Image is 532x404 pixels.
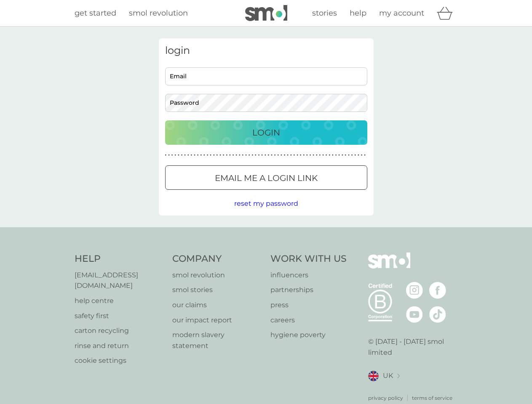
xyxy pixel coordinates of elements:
[217,153,218,157] p: ●
[351,153,353,157] p: ●
[242,153,244,157] p: ●
[429,306,446,323] img: visit the smol Tiktok page
[165,45,367,57] h3: login
[306,153,308,157] p: ●
[368,336,458,358] p: © [DATE] - [DATE] smol limited
[165,153,167,157] p: ●
[75,7,116,19] a: get started
[350,8,366,18] span: help
[210,153,211,157] p: ●
[350,7,366,19] a: help
[75,311,164,322] a: safety first
[261,153,263,157] p: ●
[249,153,250,157] p: ●
[168,153,170,157] p: ●
[165,120,367,145] button: Login
[172,270,262,281] p: smol revolution
[270,300,347,311] a: press
[397,374,400,378] img: select a new location
[226,153,227,157] p: ●
[406,282,423,299] img: visit the smol Instagram page
[271,153,273,157] p: ●
[329,153,330,157] p: ●
[312,7,337,19] a: stories
[277,153,279,157] p: ●
[75,8,116,18] span: get started
[172,252,262,266] h4: Company
[178,153,179,157] p: ●
[313,153,314,157] p: ●
[194,153,195,157] p: ●
[287,153,289,157] p: ●
[312,8,337,18] span: stories
[270,330,347,340] a: hygiene poverty
[310,153,311,157] p: ●
[300,153,302,157] p: ●
[213,153,215,157] p: ●
[368,394,403,402] a: privacy policy
[290,153,292,157] p: ●
[406,306,423,323] img: visit the smol Youtube page
[255,153,257,157] p: ●
[174,153,176,157] p: ●
[338,153,340,157] p: ●
[348,153,350,157] p: ●
[75,340,164,351] p: rinse and return
[258,153,260,157] p: ●
[332,153,334,157] p: ●
[281,153,282,157] p: ●
[326,153,327,157] p: ●
[265,153,266,157] p: ●
[429,282,446,299] img: visit the smol Facebook page
[234,198,298,209] button: reset my password
[316,153,318,157] p: ●
[129,7,188,19] a: smol revolution
[270,270,347,281] a: influencers
[172,315,262,326] a: our impact report
[270,315,347,326] a: careers
[197,153,199,157] p: ●
[219,153,221,157] p: ●
[172,284,262,295] a: smol stories
[229,153,231,157] p: ●
[239,153,241,157] p: ●
[270,284,347,295] a: partnerships
[319,153,321,157] p: ●
[191,153,192,157] p: ●
[172,300,262,311] a: our claims
[297,153,298,157] p: ●
[235,153,237,157] p: ●
[361,153,363,157] p: ●
[335,153,337,157] p: ●
[181,153,183,157] p: ●
[284,153,286,157] p: ●
[207,153,209,157] p: ●
[75,252,164,266] h4: Help
[215,171,318,185] p: Email me a login link
[171,153,173,157] p: ●
[245,153,247,157] p: ●
[358,153,359,157] p: ●
[200,153,202,157] p: ●
[274,153,276,157] p: ●
[251,153,253,157] p: ●
[233,153,234,157] p: ●
[223,153,225,157] p: ●
[303,153,305,157] p: ●
[234,199,298,207] span: reset my password
[268,153,270,157] p: ●
[75,355,164,366] p: cookie settings
[75,270,164,291] a: [EMAIL_ADDRESS][DOMAIN_NAME]
[412,394,452,402] a: terms of service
